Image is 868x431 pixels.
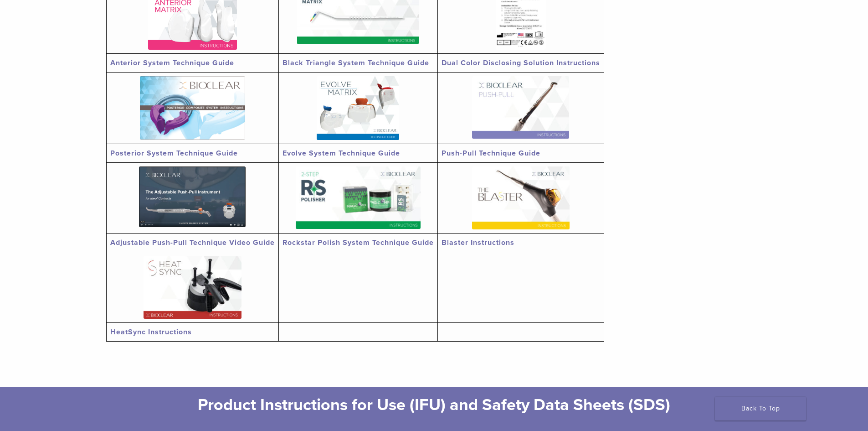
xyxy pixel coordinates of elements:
[442,58,600,68] a: Dual Color Disclosing Solution Instructions
[442,238,514,247] a: Blaster Instructions
[152,394,717,416] h2: Product Instructions for Use (IFU) and Safety Data Sheets (SDS)
[110,238,275,247] a: Adjustable Push-Pull Technique Video Guide
[282,149,400,158] a: Evolve System Technique Guide
[715,397,806,421] a: Back To Top
[110,327,192,337] a: HeatSync Instructions
[110,58,234,68] a: Anterior System Technique Guide
[110,149,238,158] a: Posterior System Technique Guide
[282,58,429,68] a: Black Triangle System Technique Guide
[282,238,434,247] a: Rockstar Polish System Technique Guide
[442,149,540,158] a: Push-Pull Technique Guide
